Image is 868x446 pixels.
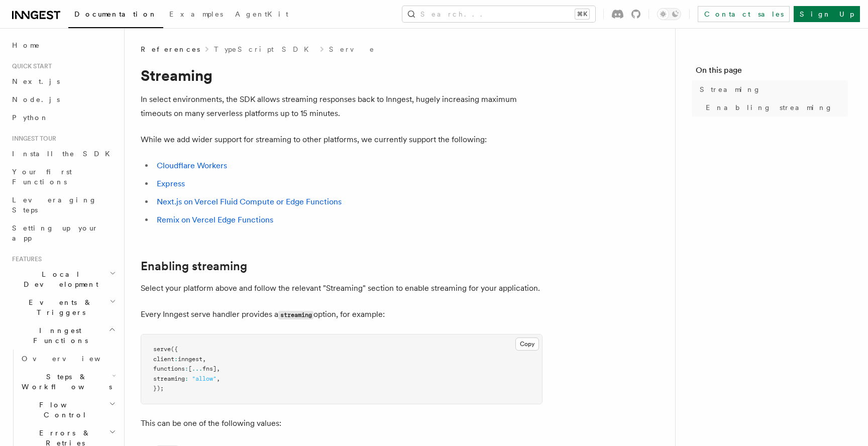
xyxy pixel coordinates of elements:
[153,346,171,353] span: serve
[192,375,216,382] span: "allow"
[12,40,40,50] span: Home
[8,36,118,54] a: Home
[157,161,227,170] a: Cloudflare Workers
[141,66,542,84] h1: Streaming
[18,372,112,392] span: Steps & Workflows
[157,179,185,188] a: Express
[216,365,220,372] span: ,
[188,365,192,372] span: [
[153,356,174,363] span: client
[278,311,313,319] code: streaming
[157,197,342,206] a: Next.js on Vercel Fluid Compute or Edge Functions
[794,6,860,22] a: Sign Up
[329,44,375,54] a: Serve
[74,10,157,18] span: Documentation
[8,163,118,191] a: Your first Functions
[696,80,848,98] a: Streaming
[698,6,790,22] a: Contact sales
[706,102,833,113] span: Enabling streaming
[700,84,761,94] span: Streaming
[153,385,164,392] span: });
[8,269,110,289] span: Local Development
[18,400,109,420] span: Flow Control
[8,265,118,293] button: Local Development
[657,8,681,20] button: Toggle dark mode
[141,44,200,54] span: References
[12,77,60,85] span: Next.js
[12,95,60,103] span: Node.js
[8,255,42,263] span: Features
[171,346,178,353] span: ({
[157,215,273,225] a: Remix on Vercel Edge Functions
[696,64,848,80] h4: On this page
[8,191,118,219] a: Leveraging Steps
[202,356,206,363] span: ,
[141,259,247,273] a: Enabling streaming
[18,396,118,424] button: Flow Control
[185,375,188,382] span: :
[8,90,118,108] a: Node.js
[8,321,118,350] button: Inngest Functions
[141,133,542,147] p: While we add wider support for streaming to other platforms, we currently support the following:
[8,72,118,90] a: Next.js
[174,356,178,363] span: :
[169,10,223,18] span: Examples
[8,145,118,163] a: Install the SDK
[702,98,848,117] a: Enabling streaming
[141,92,542,121] p: In select environments, the SDK allows streaming responses back to Inngest, hugely increasing max...
[8,219,118,247] a: Setting up your app
[214,44,315,54] a: TypeScript SDK
[153,375,185,382] span: streaming
[153,365,185,372] span: functions
[8,135,56,143] span: Inngest tour
[515,338,539,351] button: Copy
[18,350,118,368] a: Overview
[18,368,118,396] button: Steps & Workflows
[575,9,589,19] kbd: ⌘K
[12,114,49,122] span: Python
[12,168,72,186] span: Your first Functions
[68,3,163,28] a: Documentation
[12,224,98,242] span: Setting up your app
[141,281,542,295] p: Select your platform above and follow the relevant "Streaming" section to enable streaming for yo...
[216,375,220,382] span: ,
[12,196,97,214] span: Leveraging Steps
[202,365,216,372] span: fns]
[229,3,294,27] a: AgentKit
[163,3,229,27] a: Examples
[402,6,595,22] button: Search...⌘K
[192,365,202,372] span: ...
[22,355,125,363] span: Overview
[8,62,52,70] span: Quick start
[12,150,116,158] span: Install the SDK
[178,356,202,363] span: inngest
[8,297,110,317] span: Events & Triggers
[8,293,118,321] button: Events & Triggers
[141,416,542,430] p: This can be one of the following values:
[185,365,188,372] span: :
[141,307,542,322] p: Every Inngest serve handler provides a option, for example:
[235,10,288,18] span: AgentKit
[8,108,118,127] a: Python
[8,325,108,346] span: Inngest Functions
